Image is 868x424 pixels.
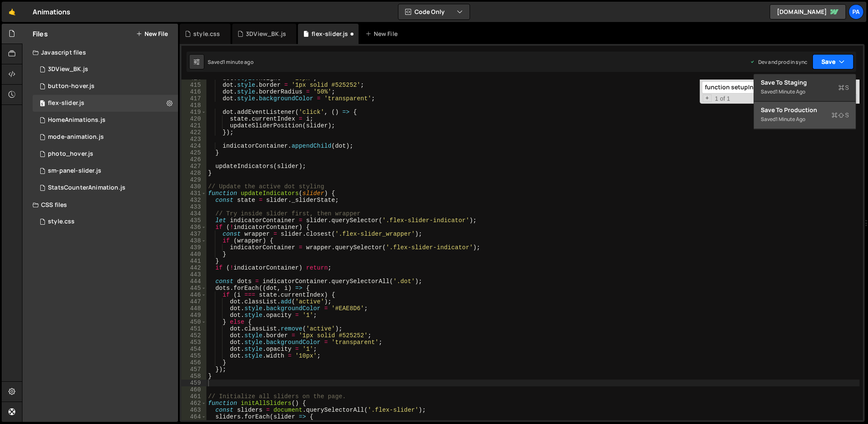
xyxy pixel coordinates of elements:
[181,407,206,413] div: 463
[776,88,805,95] div: 1 minute ago
[48,133,104,141] div: mode-animation.js
[181,95,206,102] div: 417
[48,167,101,175] div: sm-panel-slider.js
[754,102,856,129] button: Save to ProductionS Saved1 minute ago
[223,58,253,66] div: 1 minute ago
[33,129,178,146] div: 12786/35029.js
[181,231,206,237] div: 437
[761,106,849,114] div: Save to Production
[181,156,206,163] div: 426
[832,111,849,119] span: S
[181,197,206,204] div: 432
[181,278,206,285] div: 444
[22,196,178,213] div: CSS files
[181,305,206,312] div: 448
[181,264,206,271] div: 442
[181,163,206,170] div: 427
[181,380,206,386] div: 459
[181,149,206,156] div: 425
[181,204,206,210] div: 433
[181,102,206,109] div: 418
[181,359,206,366] div: 456
[33,162,178,179] div: 12786/31432.js
[48,116,106,124] div: HomeAnimations.js
[181,244,206,251] div: 439
[181,183,206,190] div: 430
[33,61,178,78] div: 12786/31304.js
[181,400,206,407] div: 462
[181,251,206,258] div: 440
[812,54,854,69] button: Save
[181,210,206,217] div: 434
[181,170,206,176] div: 428
[181,298,206,305] div: 447
[48,184,125,192] div: StatsCounterAnimation.js
[48,83,95,90] div: button-hover.js
[712,95,734,102] span: 1 of 1
[48,218,75,226] div: style.css
[702,81,808,94] input: Search for
[181,237,206,244] div: 438
[208,58,253,66] div: Saved
[136,30,168,37] button: New File
[849,4,864,19] a: Pa
[181,82,206,88] div: 415
[776,116,805,123] div: 1 minute ago
[181,393,206,400] div: 461
[312,30,348,38] div: flex-slider.js
[2,2,22,22] a: 🤙
[181,285,206,292] div: 445
[750,58,807,66] div: Dev and prod in sync
[33,146,178,162] div: 12786/32371.js
[181,292,206,298] div: 446
[181,88,206,95] div: 416
[181,116,206,122] div: 420
[181,176,206,183] div: 429
[181,258,206,264] div: 441
[398,4,470,19] button: Code Only
[181,136,206,143] div: 423
[181,352,206,359] div: 455
[703,94,712,102] span: Toggle Replace mode
[33,29,48,39] h2: Files
[181,190,206,197] div: 431
[181,143,206,149] div: 424
[33,95,178,112] div: 12786/33199.js
[193,30,220,38] div: style.css
[181,109,206,116] div: 419
[48,150,93,158] div: photo_hover.js
[48,99,84,107] div: flex-slider.js
[181,339,206,346] div: 453
[181,224,206,231] div: 436
[33,213,178,230] div: 12786/35030.css
[181,271,206,278] div: 443
[181,332,206,339] div: 452
[246,30,286,38] div: 3DView_BK.js
[33,7,71,17] div: Animations
[761,78,849,87] div: Save to Staging
[761,87,849,97] div: Saved
[33,78,178,95] div: 12786/34469.js
[181,319,206,325] div: 450
[181,325,206,332] div: 451
[838,83,849,92] span: S
[33,112,178,129] div: 12786/31289.js
[181,373,206,380] div: 458
[181,366,206,373] div: 457
[181,346,206,352] div: 454
[48,66,88,73] div: 3DView_BK.js
[181,413,206,420] div: 464
[770,4,846,19] a: [DOMAIN_NAME]
[181,312,206,319] div: 449
[365,30,401,38] div: New File
[33,179,178,196] div: 12786/34430.js
[40,101,45,107] span: 5
[22,44,178,61] div: Javascript files
[754,74,856,102] button: Save to StagingS Saved1 minute ago
[181,129,206,136] div: 422
[761,114,849,124] div: Saved
[181,122,206,129] div: 421
[181,217,206,224] div: 435
[181,386,206,393] div: 460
